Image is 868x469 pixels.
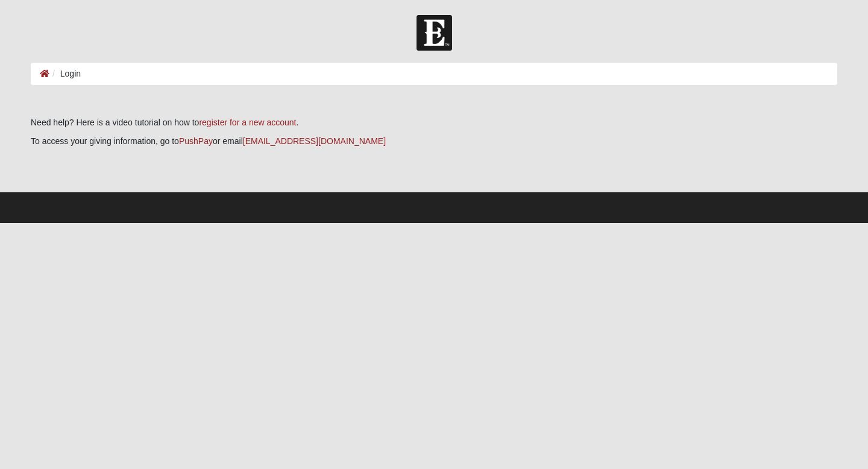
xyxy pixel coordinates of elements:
[199,118,296,127] a: register for a new account
[179,136,213,146] a: PushPay
[31,116,837,129] p: Need help? Here is a video tutorial on how to .
[49,68,81,80] li: Login
[417,15,452,51] img: Church of Eleven22 Logo
[31,135,837,148] p: To access your giving information, go to or email
[243,136,386,146] a: [EMAIL_ADDRESS][DOMAIN_NAME]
